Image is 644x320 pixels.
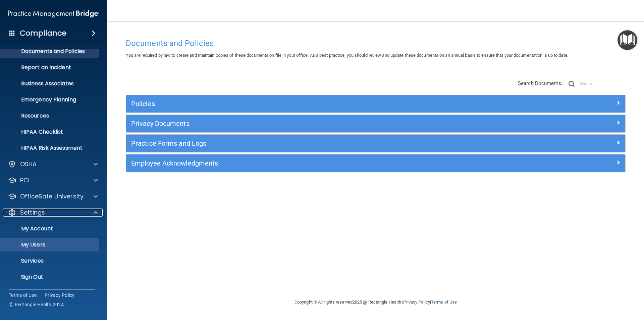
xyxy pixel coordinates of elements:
h5: Employee Acknowledgments [131,159,495,167]
iframe: Drift Widget Chat Controller [528,272,636,299]
p: PCI [20,176,30,184]
p: Business Associates [4,80,96,87]
span: Search Documents: [518,80,562,86]
a: OSHA [8,160,98,168]
img: PMB logo [8,7,99,20]
p: OfficeSafe University [20,192,84,200]
p: Services [4,258,96,264]
p: HIPAA Checklist [4,129,96,135]
a: PCI [8,176,98,184]
a: Practice Forms and Logs [131,138,620,149]
a: Terms of Use [431,300,457,305]
h5: Practice Forms and Logs [131,140,495,147]
a: OfficeSafe University [8,192,98,200]
p: Emergency Planning [4,96,96,103]
h5: Privacy Documents [131,120,495,127]
p: My Users [4,241,96,248]
a: Privacy Policy [403,300,430,305]
p: Documents and Policies [4,48,96,55]
div: Copyright © All rights reserved 2025 @ Rectangle Health | | [253,291,498,313]
h5: Policies [131,100,495,107]
img: ic-search.3b580494.png [569,81,575,87]
p: Sign Out [4,274,96,280]
input: Search [580,79,626,89]
h4: Documents and Policies [126,39,626,48]
a: Privacy Policy [45,292,75,299]
h4: Compliance [20,29,66,38]
a: Employee Acknowledgments [131,158,620,169]
p: My Account [4,225,96,232]
a: Terms of Use [9,292,37,299]
p: OSHA [20,160,37,168]
p: Resources [4,112,96,119]
a: Policies [131,98,620,109]
p: Settings [20,209,45,217]
a: Settings [8,209,98,217]
span: You are required by law to create and maintain copies of these documents on file in your office. ... [126,53,568,58]
span: Ⓒ Rectangle Health 2024 [9,301,64,308]
p: HIPAA Risk Assessment [4,145,96,151]
a: Privacy Documents [131,118,620,129]
button: Open Resource Center [618,30,637,50]
p: Report an Incident [4,64,96,71]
